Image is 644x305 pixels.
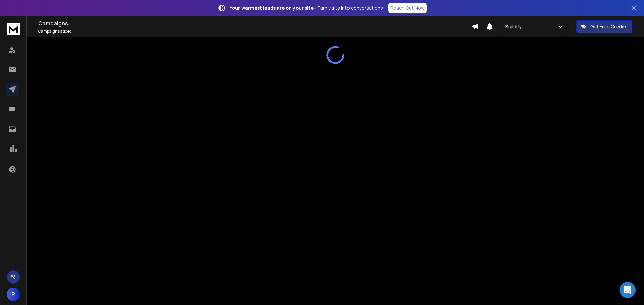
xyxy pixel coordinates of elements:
button: R [7,288,20,301]
a: Reach Out Now [388,3,427,13]
div: Open Intercom Messenger [620,282,636,298]
img: logo [7,23,20,35]
p: – Turn visits into conversations [230,5,383,11]
h1: Campaigns [38,19,472,27]
strong: Your warmest leads are on your site [230,5,314,11]
p: Get Free Credits [590,23,628,30]
button: Get Free Credits [576,20,632,33]
p: Reach Out Now [390,5,425,11]
p: Campaigns added [38,29,472,34]
p: Buildify [505,23,524,30]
